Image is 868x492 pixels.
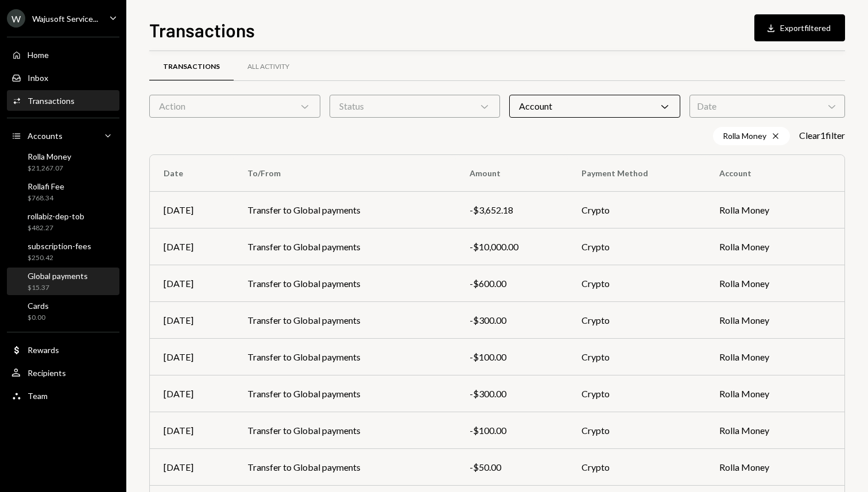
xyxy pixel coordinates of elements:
div: Action [149,95,320,118]
div: -$300.00 [470,387,554,401]
div: Date [689,95,845,118]
a: Rewards [7,339,119,360]
a: Inbox [7,67,119,88]
td: Crypto [568,228,706,265]
div: Rewards [28,345,59,355]
div: Wajusoft Service... [32,14,98,24]
td: Crypto [568,302,706,339]
td: Crypto [568,412,706,449]
button: Exportfiltered [754,14,845,41]
td: Rolla Money [706,412,844,449]
td: Transfer to Global payments [234,339,456,375]
div: rollabiz-dep-tob [28,211,84,221]
div: $250.42 [28,253,91,263]
th: Amount [456,155,568,192]
div: -$100.00 [470,424,554,437]
td: Transfer to Global payments [234,412,456,449]
div: Team [28,391,48,401]
td: Rolla Money [706,339,844,375]
div: -$50.00 [470,460,554,474]
div: $768.34 [28,193,64,203]
div: [DATE] [164,277,220,290]
a: Recipients [7,362,119,383]
a: Team [7,385,119,406]
a: Global payments$15.37 [7,268,119,295]
div: Recipients [28,368,66,378]
td: Rolla Money [706,375,844,412]
td: Rolla Money [706,228,844,265]
th: Payment Method [568,155,706,192]
a: Accounts [7,125,119,146]
td: Crypto [568,192,706,228]
th: Date [150,155,234,192]
a: Rolla Money$21,267.07 [7,148,119,176]
div: -$600.00 [470,277,554,290]
td: Crypto [568,265,706,302]
div: Rolla Money [28,152,71,161]
a: subscription-fees$250.42 [7,238,119,265]
div: W [7,9,25,28]
td: Crypto [568,339,706,375]
div: Home [28,50,49,60]
div: $21,267.07 [28,164,71,173]
td: Transfer to Global payments [234,302,456,339]
th: To/From [234,155,456,192]
div: -$300.00 [470,313,554,327]
a: Rollafi Fee$768.34 [7,178,119,206]
div: Rolla Money [713,127,790,145]
td: Transfer to Global payments [234,449,456,486]
a: rollabiz-dep-tob$482.27 [7,208,119,235]
div: Account [509,95,680,118]
div: -$10,000.00 [470,240,554,254]
td: Crypto [568,449,706,486]
td: Rolla Money [706,449,844,486]
button: Clear1filter [799,130,845,142]
td: Transfer to Global payments [234,192,456,228]
div: Accounts [28,131,63,141]
div: [DATE] [164,350,220,364]
td: Crypto [568,375,706,412]
div: -$100.00 [470,350,554,364]
div: Status [330,95,501,118]
div: Cards [28,301,49,311]
div: Rollafi Fee [28,181,64,191]
td: Transfer to Global payments [234,228,456,265]
a: Home [7,44,119,65]
div: subscription-fees [28,241,91,251]
div: $0.00 [28,313,49,323]
th: Account [706,155,844,192]
div: [DATE] [164,387,220,401]
div: [DATE] [164,460,220,474]
h1: Transactions [149,18,255,41]
div: Transactions [163,62,220,72]
a: Transactions [149,52,234,82]
div: Inbox [28,73,48,83]
div: All Activity [247,62,289,72]
td: Rolla Money [706,192,844,228]
td: Transfer to Global payments [234,375,456,412]
div: Global payments [28,271,88,281]
td: Transfer to Global payments [234,265,456,302]
a: Transactions [7,90,119,111]
div: [DATE] [164,240,220,254]
div: $15.37 [28,283,88,293]
a: All Activity [234,52,303,82]
div: Transactions [28,96,75,106]
div: [DATE] [164,313,220,327]
a: Cards$0.00 [7,297,119,325]
div: [DATE] [164,203,220,217]
div: $482.27 [28,223,84,233]
div: -$3,652.18 [470,203,554,217]
div: [DATE] [164,424,220,437]
td: Rolla Money [706,302,844,339]
td: Rolla Money [706,265,844,302]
